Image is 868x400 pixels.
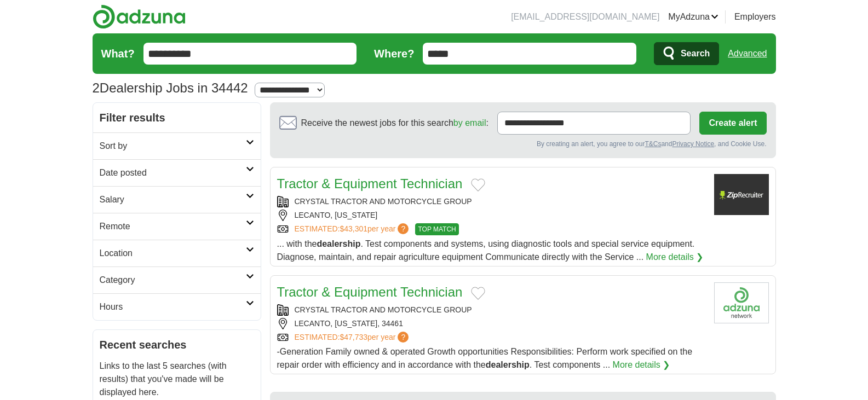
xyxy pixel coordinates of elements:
a: Tractor & Equipment Technician [277,176,463,191]
span: ? [398,223,409,234]
span: $47,733 [340,333,367,341]
div: CRYSTAL TRACTOR AND MOTORCYCLE GROUP [277,304,705,316]
img: Adzuna logo [93,4,186,29]
h2: Filter results [93,103,261,132]
p: Links to the last 5 searches (with results) that you've made will be displayed here. [100,360,254,399]
a: Date posted [93,159,261,186]
a: Salary [93,186,261,213]
span: -Generation Family owned & operated Growth opportunities Responsibilities: Perform work specified... [277,347,693,369]
label: Where? [374,45,414,62]
h2: Hours [100,300,246,314]
div: LECANTO, [US_STATE], 34461 [277,318,705,329]
img: Company logo [714,174,769,215]
a: Category [93,266,261,293]
a: ESTIMATED:$43,301per year? [295,223,411,235]
div: CRYSTAL TRACTOR AND MOTORCYCLE GROUP [277,196,705,207]
a: Privacy Notice [672,140,714,148]
a: Tractor & Equipment Technician [277,285,463,299]
h2: Sort by [100,140,246,153]
a: More details ❯ [646,251,704,264]
div: LECANTO, [US_STATE] [277,210,705,221]
strong: dealership [486,360,530,369]
a: Employers [734,10,776,24]
a: Sort by [93,132,261,159]
button: Add to favorite jobs [471,178,485,192]
a: More details ❯ [613,358,670,372]
button: Create alert [699,112,766,135]
a: T&Cs [645,140,661,148]
h1: Dealership Jobs in 34442 [93,80,248,95]
a: Remote [93,213,261,240]
a: by email [453,118,486,127]
a: ESTIMATED:$47,733per year? [295,332,411,343]
h2: Salary [100,193,246,206]
div: By creating an alert, you agree to our and , and Cookie Use. [279,139,767,149]
h2: Category [100,274,246,287]
span: TOP MATCH [415,223,458,235]
a: Hours [93,293,261,320]
h2: Date posted [100,166,246,179]
span: Receive the newest jobs for this search : [301,117,488,130]
a: Location [93,240,261,266]
button: Search [654,42,719,65]
span: Search [681,43,710,65]
a: MyAdzuna [668,10,718,24]
strong: dealership [317,239,360,248]
li: [EMAIL_ADDRESS][DOMAIN_NAME] [511,10,659,24]
h2: Remote [100,220,246,233]
label: What? [101,45,135,62]
button: Add to favorite jobs [471,287,485,300]
h2: Recent searches [100,337,254,353]
span: $43,301 [340,224,367,233]
img: Company logo [714,282,769,323]
span: ? [398,332,409,343]
h2: Location [100,247,246,260]
a: Advanced [728,43,767,65]
span: ... with the . Test components and systems, using diagnostic tools and special service equipment.... [277,239,695,262]
span: 2 [93,78,100,98]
